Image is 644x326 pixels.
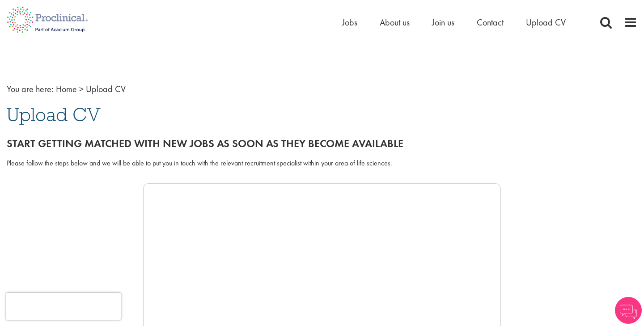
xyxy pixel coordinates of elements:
[6,293,121,320] iframe: reCAPTCHA
[615,297,642,324] img: Chatbot
[380,17,410,28] a: About us
[7,83,54,95] span: You are here:
[56,83,77,95] a: breadcrumb link
[7,102,101,127] span: Upload CV
[526,17,566,28] a: Upload CV
[7,158,637,169] div: Please follow the steps below and we will be able to put you in touch with the relevant recruitme...
[7,138,637,149] h2: Start getting matched with new jobs as soon as they become available
[432,17,454,28] a: Join us
[342,17,357,28] a: Jobs
[477,17,504,28] a: Contact
[86,83,126,95] span: Upload CV
[79,83,84,95] span: >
